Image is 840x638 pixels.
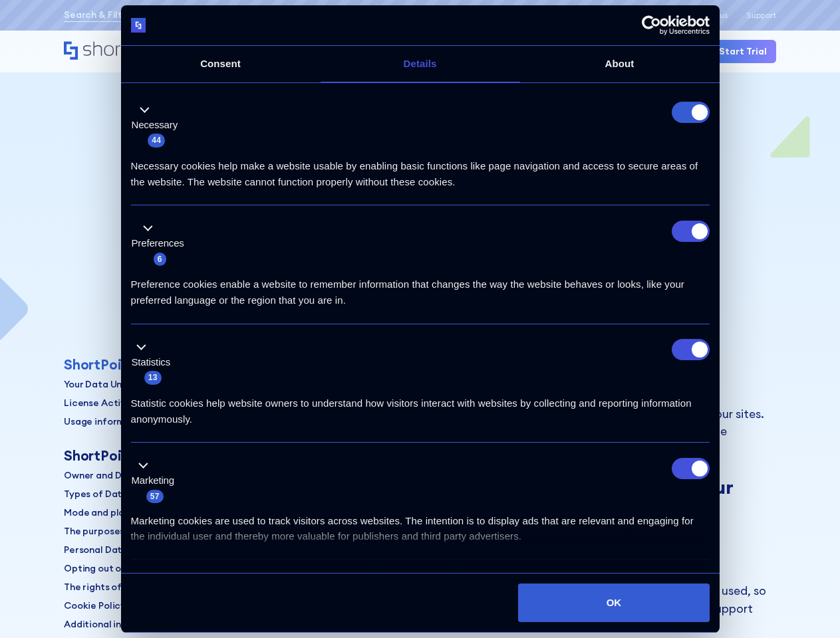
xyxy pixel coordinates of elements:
[132,355,171,370] label: Statistics
[131,515,694,542] span: Marketing cookies are used to track visitors across websites. The intention is to display ads tha...
[131,458,183,504] button: Marketing (57)
[64,415,149,429] p: Usage information
[132,236,184,251] label: Preferences
[773,574,840,638] iframe: Chat Widget
[321,46,520,82] a: Details
[132,473,175,488] label: Marketing
[131,266,710,308] div: Preference cookies enable a website to remember information that changes the way the website beha...
[64,8,170,22] a: Search & Filter Toolbar
[710,40,776,63] a: Start Trial
[131,148,710,190] div: Necessary cookies help make a website usable by enabling basic functions like page navigation and...
[64,469,188,482] p: Owner and Data Controller
[64,396,150,410] p: License Activation
[518,584,709,622] button: OK
[746,11,776,20] a: Support
[64,146,776,156] div: Privacy
[64,543,180,557] p: Personal Data processing
[593,15,710,35] a: Usercentrics Cookiebot - opens in a new window
[144,371,162,384] span: 13
[131,18,146,33] img: logo
[131,339,179,385] button: Statistics (13)
[64,377,160,391] p: Your Data Untouched
[146,490,164,503] span: 57
[64,580,149,594] p: The rights of Users
[154,253,166,266] span: 6
[520,46,720,82] a: About
[132,118,178,133] label: Necessary
[64,174,776,220] h1: ShortPoint Privacy Policy
[64,524,189,538] p: The purposes of processing
[64,506,136,520] p: Mode and place
[64,599,126,613] p: Cookie Policy
[64,487,175,501] p: Types of Data collected
[131,221,192,267] button: Preferences (6)
[64,41,172,61] a: Home
[131,102,186,148] button: Necessary (44)
[121,46,321,82] a: Consent
[64,356,202,373] div: ShortPoint Software
[64,617,168,631] p: Additional information
[131,385,710,427] div: Statistic cookies help website owners to understand how visitors interact with websites by collec...
[64,447,202,464] div: ShortPoint Websites
[64,562,180,576] p: Opting out of advertising
[148,134,165,147] span: 44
